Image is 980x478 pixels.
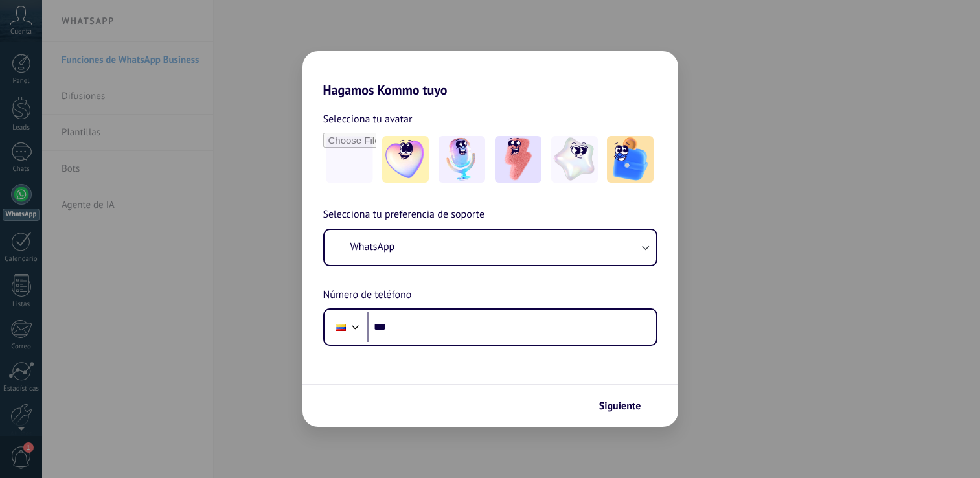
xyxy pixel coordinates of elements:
[607,136,654,183] img: -5.jpeg
[328,313,353,341] div: Colombia: + 57
[599,402,641,411] span: Siguiente
[323,111,413,128] span: Selecciona tu avatar
[439,136,485,183] img: -2.jpeg
[323,207,485,223] span: Selecciona tu preferencia de soporte
[382,136,429,183] img: -1.jpeg
[593,395,659,417] button: Siguiente
[302,51,678,98] h2: Hagamos Kommo tuyo
[325,230,656,265] button: WhatsApp
[551,136,598,183] img: -4.jpeg
[350,240,395,253] span: WhatsApp
[495,136,541,183] img: -3.jpeg
[323,287,412,304] span: Número de teléfono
